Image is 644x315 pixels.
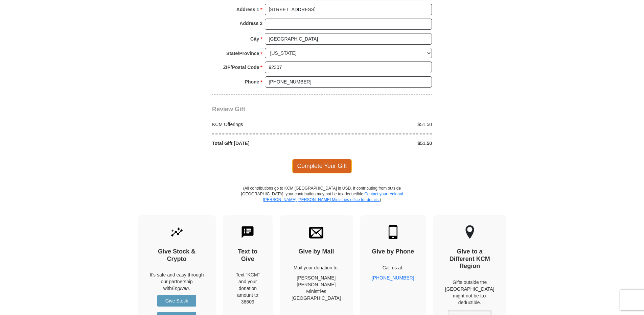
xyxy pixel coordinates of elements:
div: KCM Offerings [209,121,322,128]
img: envelope.svg [309,225,323,239]
p: (All contributions go to KCM [GEOGRAPHIC_DATA] in USD. If contributing from outside [GEOGRAPHIC_D... [241,186,403,215]
img: give-by-stock.svg [170,225,184,239]
a: [PHONE_NUMBER] [372,275,414,281]
strong: State/Province [226,49,259,58]
img: mobile.svg [386,225,400,239]
p: It's safe and easy through our partnership with [150,271,204,292]
img: other-region [465,225,475,239]
a: Contact your regional [PERSON_NAME] [PERSON_NAME] Ministries office for details. [263,192,403,202]
img: text-to-give.svg [240,225,255,239]
h4: Give by Phone [372,248,414,256]
a: Give Stock [157,295,196,307]
h4: Give by Mail [292,248,341,256]
strong: Phone [245,77,259,87]
p: [PERSON_NAME] [PERSON_NAME] Ministries [GEOGRAPHIC_DATA] [292,274,341,301]
strong: Address 1 [236,5,259,14]
div: Total Gift [DATE] [209,140,322,147]
strong: ZIP/Postal Code [223,63,259,72]
h4: Give to a Different KCM Region [445,248,495,270]
strong: City [250,34,259,44]
h4: Give Stock & Crypto [150,248,204,263]
p: Call us at: [372,264,414,271]
i: Engiven. [172,286,190,291]
p: Mail your donation to: [292,264,341,271]
div: Text "KCM" and your donation amount to 36609 [235,271,261,305]
strong: Address 2 [239,19,262,28]
span: Complete Your Gift [292,159,352,173]
h4: Text to Give [235,248,261,263]
div: $51.50 [322,121,436,128]
span: Review Gift [212,106,245,113]
p: Gifts outside the [GEOGRAPHIC_DATA] might not be tax deductible. [445,279,495,306]
div: $51.50 [322,140,436,147]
